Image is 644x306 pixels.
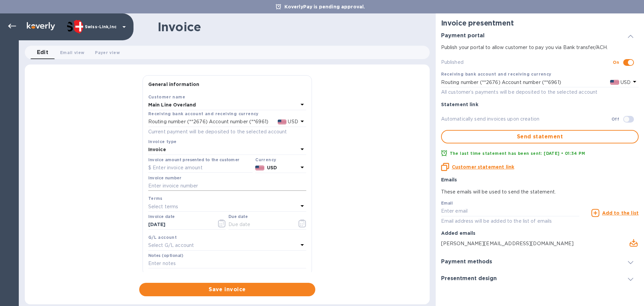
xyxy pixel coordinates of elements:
b: Currency [255,157,276,162]
b: Off [611,117,619,122]
input: $ Enter invoice amount [148,163,253,173]
img: USD [255,166,264,170]
label: Due date [228,215,248,219]
p: Current payment will be deposited to the selected account [148,128,306,135]
label: Invoice amount presented to the customer [148,158,239,162]
b: Terms [148,196,163,201]
p: Email address will be added to the list of emails [441,217,580,225]
span: Payer view [95,49,119,56]
b: On [613,60,619,65]
h2: Invoice presentment [441,19,639,27]
p: Added emails [441,230,639,236]
b: USD [267,165,277,170]
p: KoverlyPay is pending approval. [281,3,369,10]
label: Email [441,202,453,206]
img: Logo [27,22,55,30]
input: Enter email [441,206,580,216]
p: Published [441,59,613,66]
span: Email view [60,49,84,56]
input: Enter notes [148,259,306,269]
p: Routing number (**2676) Account number (**6961) [148,118,268,125]
u: Add to the list [602,210,639,216]
p: Select G/L account [148,242,194,249]
b: The last time statement has been sent: [DATE] • 01:34 PM [450,151,585,156]
p: Routing number (**2676) Account number (**6961) [441,79,561,86]
label: Invoice date [148,215,175,219]
h3: Payment methods [441,259,492,265]
p: Publish your portal to allow customer to pay you via Bank transfer/ACH. [441,44,639,51]
p: Select terms [148,203,178,210]
b: Receiving bank account and receiving currency [148,111,259,116]
b: Main Line Overland [148,102,196,107]
u: Customer statement link [452,164,514,170]
b: G/L account [148,235,177,240]
span: Edit [37,48,49,57]
p: [PERSON_NAME][EMAIL_ADDRESS][DOMAIN_NAME] [441,240,605,247]
input: Due date [228,220,292,230]
span: USD [619,80,631,85]
h1: Invoice [158,20,201,34]
p: All customer’s payments will be deposited to the selected account [441,89,639,96]
img: USD [610,80,619,85]
h3: Presentment design [441,275,497,282]
span: Send statement [447,133,633,141]
b: Receiving bank account and receiving currency [441,72,551,77]
p: Automatically send invoices upon creation [441,116,611,123]
b: Customer name [148,94,185,99]
span: USD [286,119,298,124]
label: Notes (optional) [148,254,183,258]
label: Invoice number [148,176,181,180]
input: Enter invoice number [148,181,306,191]
span: Save invoice [145,286,310,294]
b: Invoice type [148,139,177,144]
b: General information [148,82,200,87]
p: Emails [441,176,639,183]
p: Swiss-Link,Inc [85,25,118,29]
input: Select date [148,220,212,230]
p: Statement link [441,101,639,108]
img: USD [278,120,287,124]
button: Save invoice [139,283,315,296]
p: These emails will be used to send the statement. [441,188,639,195]
b: Invoice [148,147,166,152]
h3: Payment portal [441,33,485,39]
button: Send statement [441,130,639,143]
